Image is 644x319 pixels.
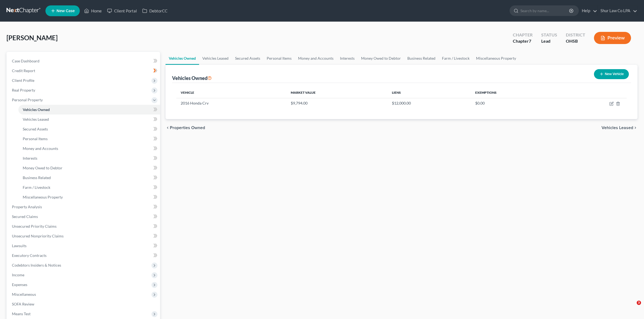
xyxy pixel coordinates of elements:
[8,56,160,66] a: Case Dashboard
[12,282,27,287] span: Expenses
[18,183,160,192] a: Farm / Livestock
[12,253,47,258] span: Executory Contracts
[471,98,562,108] td: $0.00
[8,221,160,231] a: Unsecured Priority Claims
[18,192,160,202] a: Miscellaneous Property
[626,301,639,314] iframe: Intercom live chat
[166,126,205,130] button: chevron_left Properties Owned
[18,115,160,124] a: Vehicles Leased
[18,134,160,144] a: Personal Items
[388,87,471,98] th: Liens
[566,32,585,38] div: District
[602,126,633,130] span: Vehicles Leased
[232,52,263,65] a: Secured Assets
[166,126,170,130] i: chevron_left
[199,52,232,65] a: Vehicles Leased
[23,156,37,160] span: Interests
[12,88,35,92] span: Real Property
[12,59,39,63] span: Case Dashboard
[23,127,48,131] span: Secured Assets
[473,52,519,65] a: Miscellaneous Property
[18,153,160,163] a: Interests
[8,66,160,76] a: Credit Report
[23,185,50,190] span: Farm / Livestock
[18,144,160,153] a: Money and Accounts
[12,204,42,209] span: Property Analysis
[404,52,439,65] a: Business Related
[12,243,27,248] span: Lawsuits
[23,107,50,112] span: Vehicles Owned
[286,87,388,98] th: Market Value
[594,69,629,79] button: New Vehicle
[541,38,557,44] div: Lead
[602,126,638,130] button: Vehicles Leased chevron_right
[12,78,34,83] span: Client Profile
[166,52,199,65] a: Vehicles Owned
[12,68,35,73] span: Credit Report
[8,231,160,241] a: Unsecured Nonpriority Claims
[388,98,471,108] td: $12,000.00
[23,195,63,199] span: Miscellaneous Property
[8,299,160,309] a: SOFA Review
[104,6,140,16] a: Client Portal
[520,6,570,16] input: Search by name...
[12,263,61,267] span: Codebtors Insiders & Notices
[12,234,64,238] span: Unsecured Nonpriority Claims
[358,52,404,65] a: Money Owed to Debtor
[18,173,160,183] a: Business Related
[8,241,160,251] a: Lawsuits
[23,136,48,141] span: Personal Items
[12,302,34,306] span: SOFA Review
[513,38,533,44] div: Chapter
[633,126,638,130] i: chevron_right
[8,202,160,212] a: Property Analysis
[23,166,62,170] span: Money Owed to Debtor
[18,163,160,173] a: Money Owed to Debtor
[18,124,160,134] a: Secured Assets
[23,146,58,151] span: Money and Accounts
[12,224,57,229] span: Unsecured Priority Claims
[12,311,31,316] span: Means Test
[439,52,473,65] a: Farm / Livestock
[176,98,286,108] td: 2016 Honda Crv
[23,117,49,122] span: Vehicles Leased
[12,98,43,102] span: Personal Property
[176,87,286,98] th: Vehicle
[140,6,170,16] a: DebtorCC
[12,214,38,219] span: Secured Claims
[172,75,212,81] div: Vehicles Owned
[566,38,585,44] div: OHSB
[594,32,631,44] button: Preview
[529,38,531,43] span: 7
[295,52,337,65] a: Money and Accounts
[337,52,358,65] a: Interests
[541,32,557,38] div: Status
[8,251,160,260] a: Executory Contracts
[57,9,75,13] span: New Case
[170,126,205,130] span: Properties Owned
[579,6,597,16] a: Help
[263,52,295,65] a: Personal Items
[18,105,160,115] a: Vehicles Owned
[286,98,388,108] td: $9,794.00
[81,6,104,16] a: Home
[471,87,562,98] th: Exemptions
[8,212,160,221] a: Secured Claims
[637,301,641,305] span: 3
[12,292,36,297] span: Miscellaneous
[23,175,51,180] span: Business Related
[598,6,637,16] a: Shur Law Co LPA
[6,34,58,42] span: [PERSON_NAME]
[12,273,24,277] span: Income
[513,32,533,38] div: Chapter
